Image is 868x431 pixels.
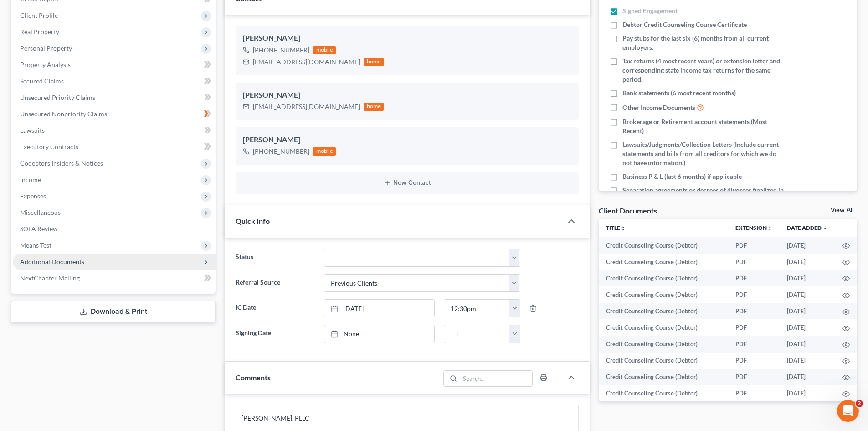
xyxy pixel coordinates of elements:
[20,225,58,233] span: SOFA Review
[780,254,835,270] td: [DATE]
[599,336,728,352] td: Credit Counseling Course (Debtor)
[20,77,64,85] span: Secured Claims
[11,301,216,322] a: Download & Print
[622,172,742,181] span: Business P & L (last 6 months) if applicable
[13,73,216,89] a: Secured Claims
[599,385,728,402] td: Credit Counseling Course (Debtor)
[243,33,571,44] div: [PERSON_NAME]
[735,224,772,231] a: Extensionunfold_more
[728,303,780,319] td: PDF
[243,179,571,187] button: New Contact
[20,208,61,216] span: Miscellaneous
[599,206,657,215] div: Client Documents
[20,61,71,68] span: Property Analysis
[622,117,785,135] span: Brokerage or Retirement account statements (Most Recent)
[728,385,780,402] td: PDF
[13,89,216,106] a: Unsecured Priority Claims
[599,369,728,385] td: Credit Counseling Course (Debtor)
[231,274,319,292] label: Referral Source
[622,34,785,52] span: Pay stubs for the last six (6) months from all current employers.
[780,353,835,369] td: [DATE]
[728,286,780,303] td: PDF
[313,46,336,54] div: mobile
[780,270,835,286] td: [DATE]
[622,20,747,29] span: Debtor Credit Counseling Course Certificate
[787,224,828,231] a: Date Added expand_more
[236,373,271,382] span: Comments
[231,299,319,317] label: IC Date
[728,353,780,369] td: PDF
[324,325,434,343] a: None
[622,6,678,16] span: Signed Engagement
[313,147,336,156] div: mobile
[13,57,216,73] a: Property Analysis
[20,44,72,52] span: Personal Property
[780,319,835,336] td: [DATE]
[837,400,859,422] iframe: Intercom live chat
[767,226,772,231] i: unfold_more
[253,147,309,156] div: [PHONE_NUMBER]
[231,325,319,343] label: Signing Date
[620,226,626,231] i: unfold_more
[780,369,835,385] td: [DATE]
[780,237,835,254] td: [DATE]
[13,122,216,139] a: Lawsuits
[20,143,78,151] span: Executory Contracts
[599,319,728,336] td: Credit Counseling Course (Debtor)
[780,385,835,402] td: [DATE]
[253,102,360,111] div: [EMAIL_ADDRESS][DOMAIN_NAME]
[606,224,626,231] a: Titleunfold_more
[728,319,780,336] td: PDF
[599,237,728,254] td: Credit Counseling Course (Debtor)
[460,371,533,386] input: Search...
[13,270,216,286] a: NextChapter Mailing
[243,135,571,145] div: [PERSON_NAME]
[20,11,58,19] span: Client Profile
[780,303,835,319] td: [DATE]
[236,217,270,225] span: Quick Info
[728,336,780,352] td: PDF
[364,58,384,66] div: home
[822,226,828,231] i: expand_more
[622,103,695,112] span: Other Income Documents
[20,110,107,118] span: Unsecured Nonpriority Claims
[728,254,780,270] td: PDF
[728,237,780,254] td: PDF
[599,303,728,319] td: Credit Counseling Course (Debtor)
[831,207,853,213] a: View All
[20,176,41,183] span: Income
[728,270,780,286] td: PDF
[444,325,510,343] input: -- : --
[599,254,728,270] td: Credit Counseling Course (Debtor)
[231,249,319,267] label: Status
[622,57,785,84] span: Tax returns (4 most recent years) or extension letter and corresponding state income tax returns ...
[856,400,863,407] span: 2
[20,28,59,36] span: Real Property
[253,57,360,67] div: [EMAIL_ADDRESS][DOMAIN_NAME]
[243,90,571,101] div: [PERSON_NAME]
[20,241,51,249] span: Means Test
[622,140,785,167] span: Lawsuits/Judgments/Collection Letters (Include current statements and bills from all creditors fo...
[780,336,835,352] td: [DATE]
[622,88,736,98] span: Bank statements (6 most recent months)
[622,186,785,204] span: Separation agreements or decrees of divorces finalized in the past 2 years
[20,159,103,167] span: Codebtors Insiders & Notices
[20,192,46,200] span: Expenses
[20,258,84,265] span: Additional Documents
[444,300,510,317] input: -- : --
[599,286,728,303] td: Credit Counseling Course (Debtor)
[780,286,835,303] td: [DATE]
[13,221,216,237] a: SOFA Review
[599,270,728,286] td: Credit Counseling Course (Debtor)
[13,139,216,155] a: Executory Contracts
[20,126,45,134] span: Lawsuits
[324,300,434,317] a: [DATE]
[728,369,780,385] td: PDF
[599,353,728,369] td: Credit Counseling Course (Debtor)
[253,46,309,55] div: [PHONE_NUMBER]
[20,274,80,282] span: NextChapter Mailing
[364,103,384,111] div: home
[13,106,216,122] a: Unsecured Nonpriority Claims
[20,93,95,101] span: Unsecured Priority Claims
